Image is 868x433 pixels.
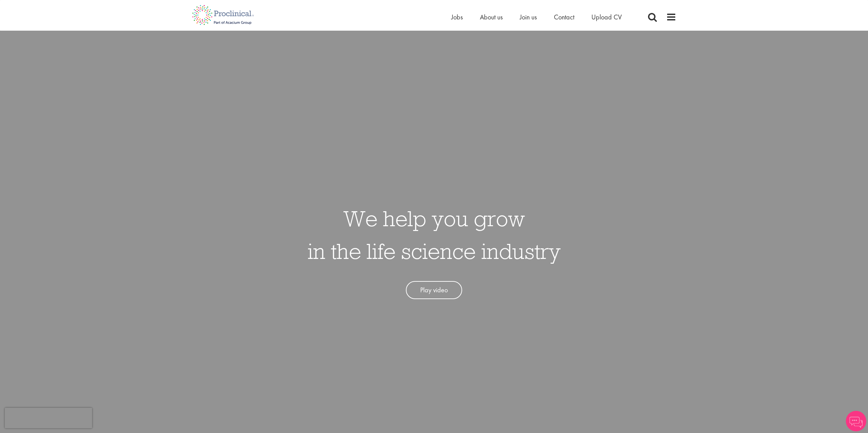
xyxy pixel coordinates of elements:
[451,13,463,21] a: Jobs
[591,13,622,21] a: Upload CV
[308,202,561,267] h1: We help you grow in the life science industry
[846,411,866,431] img: Chatbot
[406,281,462,299] a: Play video
[480,13,503,21] a: About us
[554,13,574,21] a: Contact
[520,13,537,21] a: Join us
